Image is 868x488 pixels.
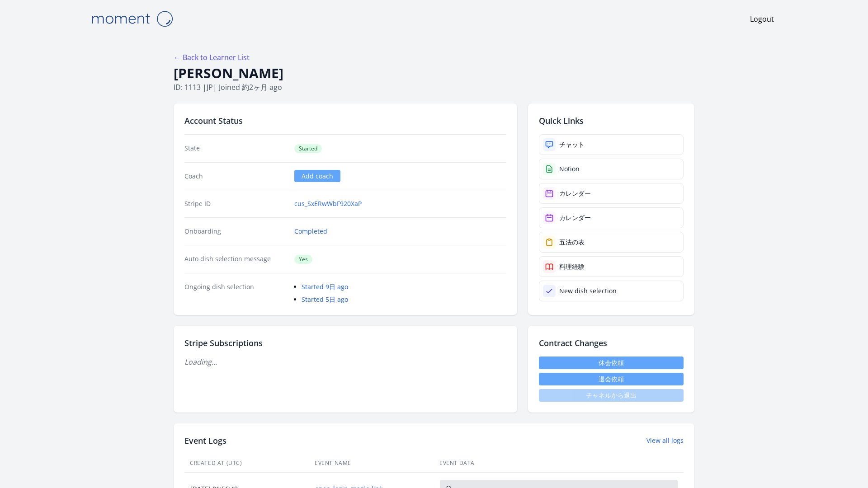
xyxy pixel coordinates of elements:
a: チャット [539,134,684,155]
div: カレンダー [559,189,591,198]
img: Moment [87,7,177,30]
th: Created At (UTC) [184,454,309,473]
p: ID: 1113 | | Joined 約2ヶ月 ago [174,82,694,93]
a: New dish selection [539,281,684,301]
th: Event Data [434,454,684,473]
h2: Quick Links [539,114,684,127]
a: Notion [539,159,684,179]
dt: Ongoing dish selection [184,282,287,304]
dt: State [184,144,287,153]
a: 料理経験 [539,256,684,277]
p: Loading... [184,357,506,367]
a: Completed [294,227,327,236]
a: Started 9日 ago [302,282,348,291]
a: View all logs [646,436,684,445]
h2: Account Status [184,114,506,127]
div: Notion [559,164,580,174]
dt: Auto dish selection message [184,254,287,264]
button: 退会依頼 [539,373,684,385]
div: 五法の表 [559,238,585,247]
h1: [PERSON_NAME] [174,65,694,82]
a: Logout [750,14,774,24]
h2: Contract Changes [539,337,684,349]
div: New dish selection [559,286,617,296]
dt: Coach [184,172,287,181]
a: Started 5日 ago [302,295,348,304]
a: Add coach [294,170,340,182]
a: 休会依頼 [539,357,684,369]
th: Event Name [309,454,434,473]
a: cus_SxERwWbF920XaP [294,199,362,208]
a: カレンダー [539,207,684,228]
h2: Event Logs [184,434,226,447]
h2: Stripe Subscriptions [184,337,506,349]
div: 料理経験 [559,262,585,271]
div: カレンダー [559,213,591,222]
a: ← Back to Learner List [174,52,250,62]
span: チャネルから退出 [539,389,684,402]
a: カレンダー [539,183,684,204]
dt: Stripe ID [184,199,287,208]
a: 五法の表 [539,232,684,253]
div: チャット [559,140,585,149]
span: Started [294,144,322,153]
span: Yes [294,255,312,264]
span: jp [207,82,213,92]
dt: Onboarding [184,227,287,236]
